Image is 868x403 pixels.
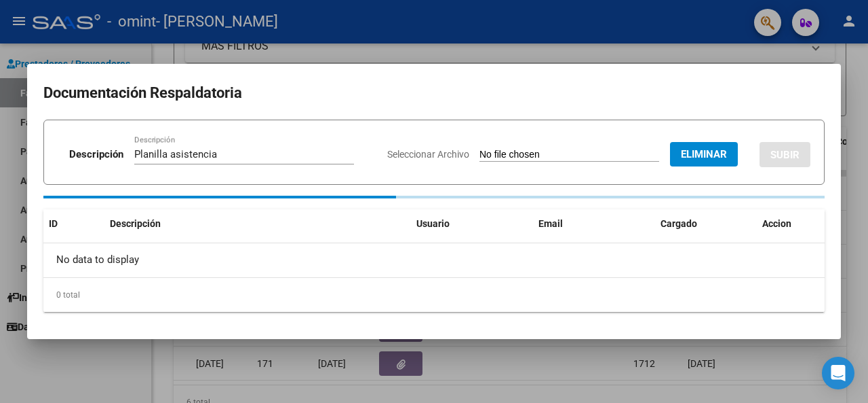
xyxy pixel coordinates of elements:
div: Open Intercom Messenger [822,357,854,389]
span: Usuario [416,218,450,229]
span: SUBIR [770,149,800,161]
p: Descripción [69,147,123,162]
datatable-header-cell: Accion [757,209,825,239]
h2: Documentación Respaldatoria [43,80,825,106]
button: SUBIR [759,142,810,167]
span: Descripción [110,218,161,229]
datatable-header-cell: ID [43,209,104,239]
datatable-header-cell: Email [533,209,655,239]
span: Cargado [660,218,697,229]
span: Email [538,218,563,229]
span: Seleccionar Archivo [387,149,469,160]
span: Eliminar [681,148,727,160]
span: Accion [762,218,791,229]
datatable-header-cell: Usuario [411,209,533,239]
button: Eliminar [670,142,738,167]
span: ID [49,218,58,229]
div: No data to display [43,243,825,277]
datatable-header-cell: Descripción [104,209,411,239]
datatable-header-cell: Cargado [655,209,757,239]
div: 0 total [43,278,825,312]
